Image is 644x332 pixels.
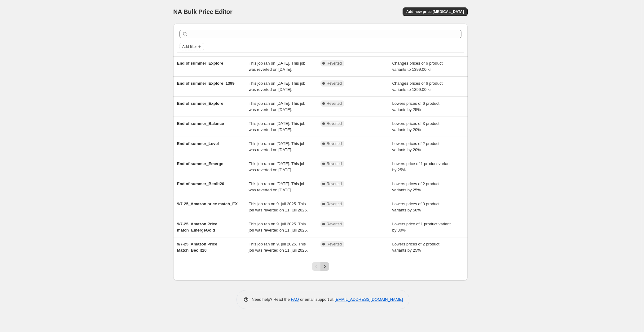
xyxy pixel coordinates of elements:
[392,202,439,212] span: Lowers prices of 3 product variants by 50%
[327,121,342,126] span: Reverted
[392,222,451,232] span: Lowers price of 1 product variant by 30%
[249,101,306,112] span: This job ran on [DATE]. This job was reverted on [DATE].
[291,297,299,302] a: FAQ
[177,181,224,186] span: End of summer_Beolit20
[327,202,342,206] span: Reverted
[182,44,197,49] span: Add filter
[249,61,306,72] span: This job ran on [DATE]. This job was reverted on [DATE].
[320,262,329,271] button: Next
[177,81,235,86] span: End of summer_Explore_1399
[249,161,306,172] span: This job ran on [DATE]. This job was reverted on [DATE].
[327,181,342,186] span: Reverted
[177,61,223,66] span: End of summer_Explore
[177,202,238,206] span: 9/7-25_Amazon price match_EX
[249,121,306,132] span: This job ran on [DATE]. This job was reverted on [DATE].
[177,101,223,106] span: End of summer_Explore
[179,43,204,50] button: Add filter
[312,262,329,271] nav: Pagination
[177,161,223,166] span: End of summer_Emerge
[406,9,464,14] span: Add new price [MEDICAL_DATA]
[327,101,342,106] span: Reverted
[327,141,342,146] span: Reverted
[177,242,217,253] span: 9/7-25_Amazon Price Match_Beolit20
[392,141,439,152] span: Lowers prices of 2 product variants by 20%
[327,161,342,166] span: Reverted
[392,242,439,253] span: Lowers prices of 2 product variants by 25%
[249,181,306,192] span: This job ran on [DATE]. This job was reverted on [DATE].
[327,81,342,86] span: Reverted
[177,222,217,232] span: 9/7-25_Amazon Price match_EmergeGold
[392,101,439,112] span: Lowers prices of 6 product variants by 25%
[249,141,306,152] span: This job ran on [DATE]. This job was reverted on [DATE].
[327,222,342,227] span: Reverted
[252,297,291,302] span: Need help? Read the
[327,61,342,66] span: Reverted
[392,81,443,92] span: Changes prices of 6 product variants to 1399.00 kr
[327,242,342,247] span: Reverted
[249,81,306,92] span: This job ran on [DATE]. This job was reverted on [DATE].
[392,121,439,132] span: Lowers prices of 3 product variants by 20%
[249,202,308,212] span: This job ran on 9. juli 2025. This job was reverted on 11. juli 2025.
[392,61,443,72] span: Changes prices of 6 product variants to 1399.00 kr
[335,297,403,302] a: [EMAIL_ADDRESS][DOMAIN_NAME]
[392,181,439,192] span: Lowers prices of 2 product variants by 25%
[299,297,335,302] span: or email support at
[173,8,232,15] span: NA Bulk Price Editor
[392,161,451,172] span: Lowers price of 1 product variant by 25%
[177,141,219,146] span: End of summer_Level
[249,222,308,232] span: This job ran on 9. juli 2025. This job was reverted on 11. juli 2025.
[177,121,224,126] span: End of summer_Balance
[403,7,468,16] button: Add new price [MEDICAL_DATA]
[249,242,308,253] span: This job ran on 9. juli 2025. This job was reverted on 11. juli 2025.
